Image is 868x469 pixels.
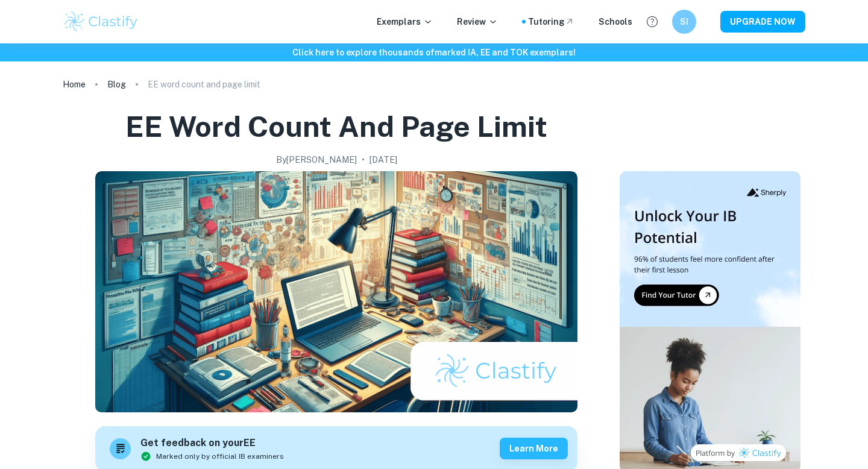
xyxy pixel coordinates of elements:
[63,10,139,34] img: Clastify logo
[107,76,126,93] a: Blog
[672,10,696,34] button: SI
[276,153,357,166] h2: By [PERSON_NAME]
[95,171,577,412] img: EE word count and page limit cover image
[125,107,547,146] h1: EE word count and page limit
[642,11,662,32] button: Help and Feedback
[528,15,574,28] a: Tutoring
[362,153,365,166] p: •
[140,436,284,451] h6: Get feedback on your EE
[678,15,691,28] h6: SI
[370,153,397,166] h2: [DATE]
[156,451,284,462] span: Marked only by official IB examiners
[2,46,866,59] h6: Click here to explore thousands of marked IA, EE and TOK exemplars !
[377,15,433,28] p: Exemplars
[720,11,805,33] button: UPGRADE NOW
[599,15,632,28] a: Schools
[63,76,86,93] a: Home
[457,15,498,28] p: Review
[148,78,260,91] p: EE word count and page limit
[500,438,568,459] button: Learn more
